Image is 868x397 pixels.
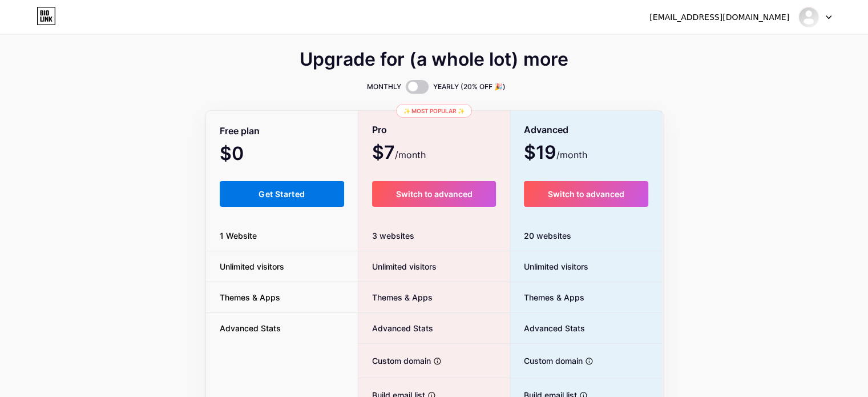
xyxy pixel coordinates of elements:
[300,53,568,66] span: Upgrade for (a whole lot) more
[372,120,387,140] span: Pro
[206,230,271,242] span: 1 Website
[548,189,624,199] span: Switch to advanced
[372,146,426,162] span: $7
[510,355,583,367] span: Custom domain
[524,120,568,140] span: Advanced
[220,121,260,141] span: Free plan
[395,148,426,162] span: /month
[259,189,305,199] span: Get Started
[372,181,496,207] button: Switch to advanced
[649,11,789,23] div: [EMAIL_ADDRESS][DOMAIN_NAME]
[206,291,294,303] span: Themes & Apps
[556,148,587,162] span: /month
[396,104,472,118] div: ✨ Most popular ✨
[510,291,584,303] span: Themes & Apps
[358,260,437,272] span: Unlimited visitors
[510,220,663,251] div: 20 websites
[395,189,472,199] span: Switch to advanced
[510,260,588,272] span: Unlimited visitors
[524,181,649,207] button: Switch to advanced
[367,81,401,93] span: MONTHLY
[798,6,819,28] img: mekankit
[206,322,294,334] span: Advanced Stats
[206,260,298,272] span: Unlimited visitors
[510,322,585,334] span: Advanced Stats
[358,322,433,334] span: Advanced Stats
[358,291,433,303] span: Themes & Apps
[524,146,587,162] span: $19
[220,147,274,163] span: $0
[358,220,510,251] div: 3 websites
[220,181,345,207] button: Get Started
[358,355,431,367] span: Custom domain
[433,81,506,93] span: YEARLY (20% OFF 🎉)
